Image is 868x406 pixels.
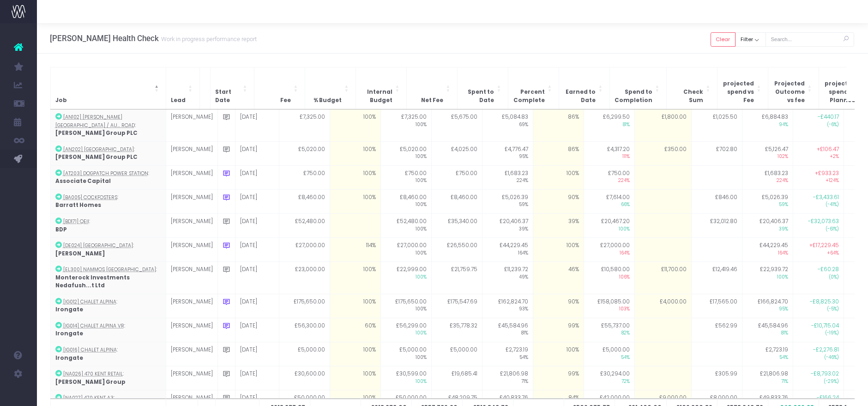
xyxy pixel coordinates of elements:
td: 86% [533,109,584,141]
td: [DATE] [235,238,279,262]
td: £702.80 [691,141,742,165]
span: 93% [487,306,528,313]
th: Job: Activate to invert sorting: Activate to invert sorting [50,67,166,109]
td: £846.00 [691,189,742,213]
small: Work in progress performance report [159,34,257,43]
strong: Irongate [55,330,83,337]
span: 54% [747,354,788,361]
td: £562.99 [691,318,742,342]
td: [PERSON_NAME] [166,189,217,213]
span: (-41%) [798,201,839,208]
td: £1,683.23 [482,165,533,189]
td: [PERSON_NAME] [166,141,217,165]
td: £22,999.00 [380,262,431,294]
td: £2,723.19 [482,342,533,366]
th: Spent to Date: Activate to sort: Activate to sort [457,67,508,109]
td: £44,229.45 [482,238,533,262]
th: % Budget: Activate to sort: Activate to sort [305,67,356,109]
strong: [PERSON_NAME] Group PLC [55,153,138,161]
abbr: [IG014] Chalet Alpina VR [63,322,124,329]
td: 99% [533,366,584,390]
td: 100% [533,165,584,189]
span: 100% [386,121,427,128]
span: 164% [747,250,788,257]
span: 54% [487,354,528,361]
span: -£3,433.61 [813,194,839,202]
span: 71% [747,378,788,385]
span: 81% [487,330,528,337]
td: £27,000.00 [279,238,330,262]
span: 100% [386,378,427,385]
td: [DATE] [235,318,279,342]
span: -£440.17 [818,113,839,121]
td: £7,614.00 [584,189,634,213]
td: : [50,214,166,238]
td: £52,480.00 [380,214,431,238]
td: £6,299.50 [584,109,634,141]
td: £21,806.98 [482,366,533,390]
span: (0%) [798,274,839,281]
abbr: [BA005] Cockfosters [63,194,117,201]
td: £1,025.50 [691,109,742,141]
td: £6,884.83 [742,109,793,141]
td: £5,126.47 [742,141,793,165]
td: £26,550.00 [431,238,482,262]
span: 69% [487,121,528,128]
td: £8,460.00 [380,189,431,213]
td: [PERSON_NAME] [166,238,217,262]
span: 111% [589,153,630,160]
td: [PERSON_NAME] [166,165,217,189]
abbr: [EL300] Nammos Maldives [63,266,156,273]
td: : [50,238,166,262]
span: +£933.23 [815,170,839,178]
td: £20,467.20 [584,214,634,238]
span: projected spend vs Fee [722,80,754,104]
td: £5,020.00 [279,141,330,165]
span: 66% [589,201,630,208]
td: 100% [330,141,380,165]
span: 59% [487,201,528,208]
span: (-46%) [798,354,839,361]
td: £750.00 [584,165,634,189]
td: £305.99 [691,366,742,390]
th: Earned to Date: Activate to sort: Activate to sort [559,67,609,109]
td: £22,939.72 [742,262,793,294]
td: 100% [533,342,584,366]
td: £1,683.23 [742,165,793,189]
abbr: [IG016] Chalet Alpina [63,346,117,353]
td: £4,000.00 [634,294,691,318]
td: 86% [533,141,584,165]
td: [PERSON_NAME] [166,294,217,318]
td: [DATE] [235,262,279,294]
span: (-61%) [798,226,839,233]
td: [PERSON_NAME] [166,214,217,238]
span: Projected Outcome vs fee [773,80,805,104]
span: 100% [589,226,630,233]
td: [DATE] [235,366,279,390]
td: £350.00 [634,141,691,165]
abbr: [AN102] Hayes Town Centre / Austin Road [55,114,135,129]
span: +2% [798,153,839,160]
th: Check Sum: Activate to sort: Activate to sort [666,67,717,109]
td: [DATE] [235,165,279,189]
td: £5,000.00 [380,342,431,366]
span: % Budget [313,97,342,105]
td: 100% [330,294,380,318]
span: Job [55,97,67,105]
td: £4,776.47 [482,141,533,165]
span: Net Fee [421,97,443,105]
td: £30,599.00 [380,366,431,390]
abbr: [NA026] 470 Kent Retail [63,370,123,377]
td: £20,406.37 [742,214,793,238]
td: [DATE] [235,214,279,238]
td: 100% [330,109,380,141]
td: [DATE] [235,294,279,318]
td: £5,020.00 [380,141,431,165]
td: [PERSON_NAME] [166,109,217,141]
td: 90% [533,294,584,318]
td: 100% [330,189,380,213]
td: £5,084.83 [482,109,533,141]
strong: [PERSON_NAME] [55,250,105,257]
td: £30,600.00 [279,366,330,390]
td: : [50,262,166,294]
